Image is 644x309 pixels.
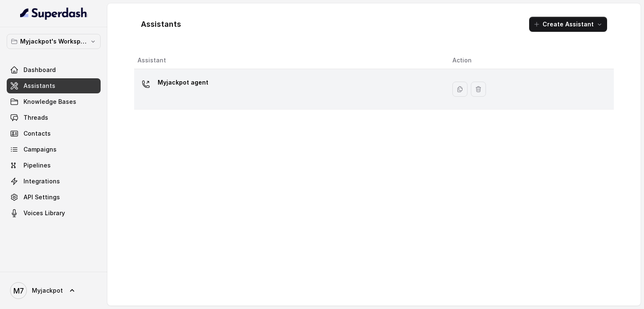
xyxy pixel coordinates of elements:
[7,62,101,77] a: Dashboard
[7,279,101,302] a: Myjackpot
[7,94,101,109] a: Knowledge Bases
[23,113,48,122] span: Threads
[446,52,614,69] th: Action
[7,206,101,221] a: Voices Library
[7,126,101,141] a: Contacts
[23,161,51,170] span: Pipelines
[134,52,446,69] th: Assistant
[141,18,181,31] h1: Assistants
[7,174,101,189] a: Integrations
[20,7,88,20] img: light.svg
[7,34,101,49] button: Myjackpot's Workspace
[23,177,60,185] span: Integrations
[7,158,101,173] a: Pipelines
[20,36,87,46] p: Myjackpot's Workspace
[7,78,101,93] a: Assistants
[32,286,63,295] span: Myjackpot
[529,17,607,32] button: Create Assistant
[7,110,101,125] a: Threads
[23,129,51,138] span: Contacts
[158,76,208,89] p: Myjackpot agent
[7,190,101,205] a: API Settings
[23,193,60,201] span: API Settings
[23,98,76,106] span: Knowledge Bases
[13,286,24,295] text: M7
[23,209,65,217] span: Voices Library
[23,145,57,154] span: Campaigns
[7,142,101,157] a: Campaigns
[23,66,56,74] span: Dashboard
[23,82,55,90] span: Assistants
